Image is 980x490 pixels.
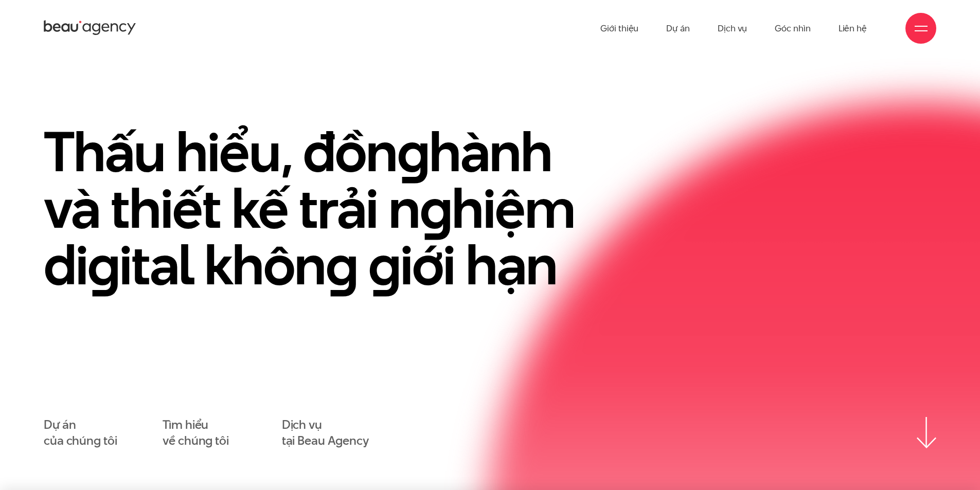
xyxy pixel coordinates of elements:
a: Tìm hiểuvề chúng tôi [163,417,229,449]
en: g [368,226,400,303]
en: g [397,113,429,190]
en: g [326,226,358,303]
en: g [420,170,452,247]
a: Dịch vụtại Beau Agency [282,417,369,449]
h1: Thấu hiểu, đồn hành và thiết kế trải n hiệm di ital khôn iới hạn [44,123,610,293]
en: g [87,226,119,303]
a: Dự áncủa chúng tôi [44,417,117,449]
